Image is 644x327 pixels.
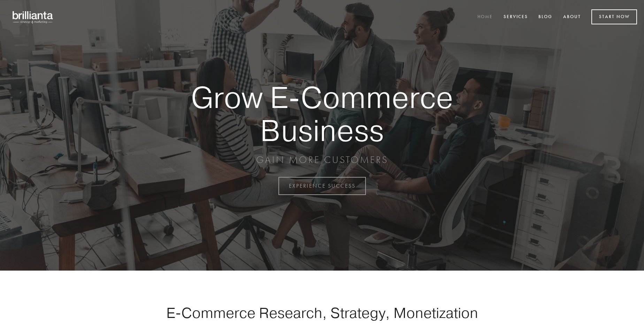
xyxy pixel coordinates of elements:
a: Services [499,11,532,23]
a: Blog [534,11,557,23]
a: Home [473,11,497,23]
img: brillianta - research, strategy, marketing [7,7,59,27]
a: EXPERIENCE SUCCESS [278,177,366,195]
strong: Grow E-Commerce Business [167,81,477,147]
p: GAIN MORE CUSTOMERS [167,154,477,166]
a: About [559,11,585,23]
h1: E-Commerce Research, Strategy, Monetization [144,304,500,321]
a: Start Now [591,9,637,24]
